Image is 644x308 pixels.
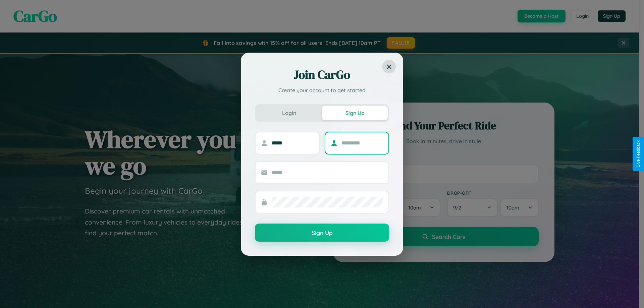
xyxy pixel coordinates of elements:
[636,140,641,168] div: Give Feedback
[255,67,389,83] h2: Join CarGo
[255,86,389,94] p: Create your account to get started
[255,224,389,242] button: Sign Up
[322,106,388,120] button: Sign Up
[256,106,322,120] button: Login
